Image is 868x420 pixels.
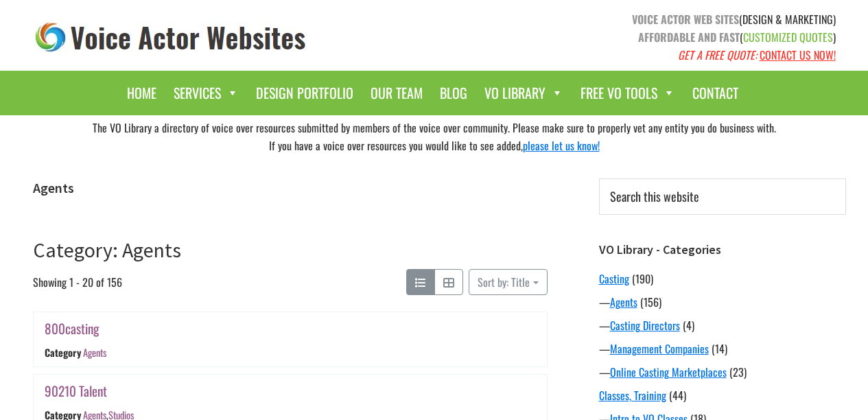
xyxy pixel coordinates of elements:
a: VO Library [478,78,570,108]
p: (DESIGN & MARKETING) ( ) [445,10,836,64]
span: CUSTOMIZED QUOTES [743,29,833,45]
a: Casting Directors [610,317,680,334]
span: (14) [712,340,727,357]
a: Category: Agents [33,237,181,263]
div: The VO Library a directory of voice over resources submitted by members of the voice over communi... [23,115,846,158]
a: 90210 Talent [45,381,107,401]
div: — [599,364,846,380]
a: Free VO Tools [574,78,682,108]
strong: VOICE ACTOR WEB SITES [632,11,739,27]
a: Online Casting Marketplaces [610,364,727,380]
a: Blog [433,78,474,108]
span: Showing 1 - 20 of 156 [33,269,122,295]
a: Contact [685,78,745,108]
input: Search this website [599,178,846,215]
a: Our Team [364,78,430,108]
a: CONTACT US NOW! [760,47,836,63]
a: Casting [599,270,629,287]
div: — [599,294,846,310]
a: Agents [82,346,106,360]
div: Category [45,346,81,360]
a: Agents [610,294,637,310]
span: (23) [729,364,747,380]
a: Management Companies [610,340,709,357]
img: voice_actor_websites_logo [33,19,309,56]
span: (156) [640,294,661,310]
a: 800casting [45,318,99,338]
a: Services [167,78,246,108]
strong: AFFORDABLE AND FAST [638,29,740,45]
h3: VO Library - Categories [599,242,846,257]
a: Home [120,78,163,108]
a: Classes, Training [599,387,666,404]
div: — [599,317,846,334]
a: Design Portfolio [249,78,360,108]
span: (4) [683,317,694,334]
span: (190) [632,270,653,287]
div: — [599,340,846,357]
span: (44) [669,387,686,404]
a: please let us know! [523,137,600,154]
h1: Agents [33,180,548,196]
button: Sort by: Title [469,269,547,295]
em: GET A FREE QUOTE: [678,47,757,63]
